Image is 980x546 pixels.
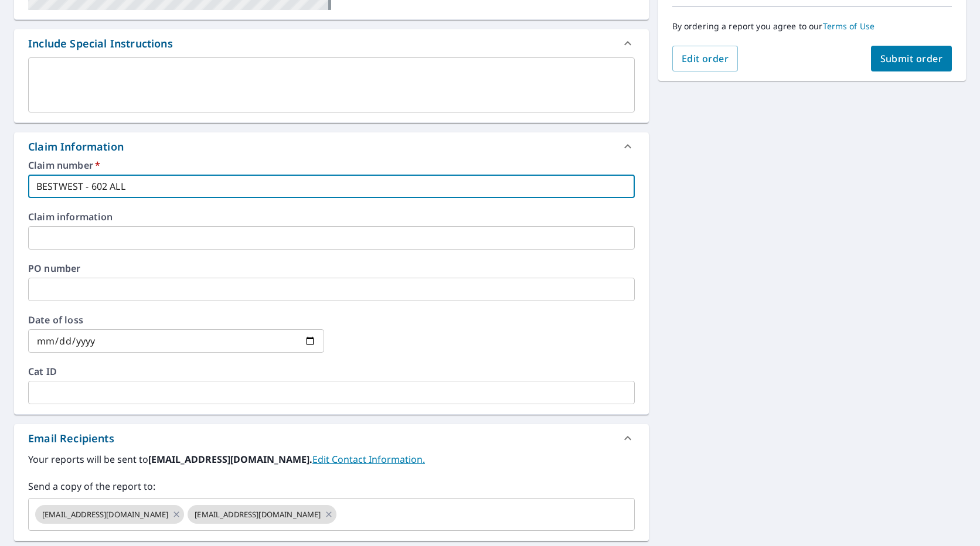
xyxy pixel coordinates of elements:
div: Include Special Instructions [14,29,649,57]
a: Terms of Use [823,21,875,32]
span: Edit order [682,52,729,65]
div: Email Recipients [28,431,114,446]
div: [EMAIL_ADDRESS][DOMAIN_NAME] [188,505,336,524]
span: [EMAIL_ADDRESS][DOMAIN_NAME] [35,509,175,520]
label: Send a copy of the report to: [28,479,635,493]
label: PO number [28,264,635,273]
label: Your reports will be sent to [28,452,635,466]
div: Email Recipients [14,424,649,452]
div: Include Special Instructions [28,36,173,52]
label: Claim number [28,161,635,170]
div: Claim Information [28,139,124,155]
div: [EMAIL_ADDRESS][DOMAIN_NAME] [35,505,184,524]
p: By ordering a report you agree to our [672,21,952,32]
a: EditContactInfo [312,453,425,466]
div: Claim Information [14,132,649,161]
span: Submit order [880,52,943,65]
label: Claim information [28,212,635,221]
span: [EMAIL_ADDRESS][DOMAIN_NAME] [188,509,328,520]
b: [EMAIL_ADDRESS][DOMAIN_NAME]. [148,453,312,466]
label: Cat ID [28,367,635,376]
button: Edit order [672,46,739,71]
label: Date of loss [28,315,324,325]
button: Submit order [871,46,952,71]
